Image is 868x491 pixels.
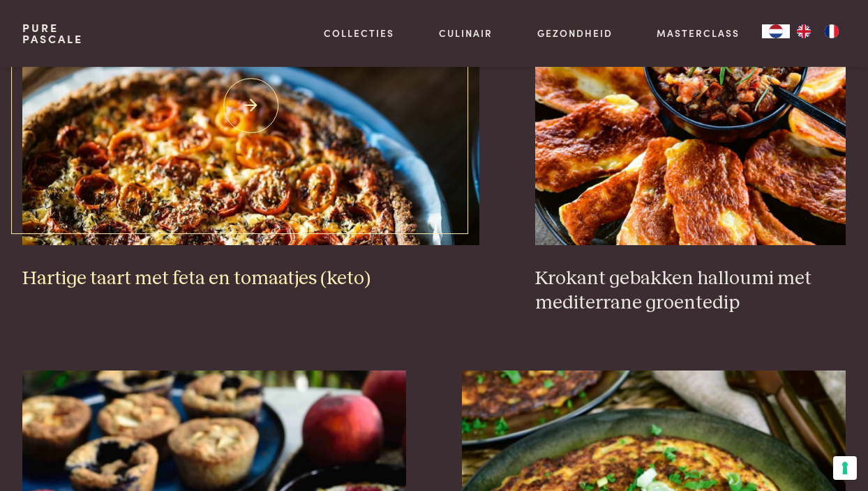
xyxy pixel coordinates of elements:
[762,24,846,38] aside: Language selected: Nederlands
[535,267,846,315] h3: Krokant gebakken halloumi met mediterrane groentedip
[818,24,846,38] a: FR
[22,22,83,45] a: PurePascale
[833,456,857,480] button: Uw voorkeuren voor toestemming voor trackingtechnologieën
[657,26,740,40] a: Masterclass
[790,24,846,38] ul: Language list
[790,24,818,38] a: EN
[22,267,479,291] h3: Hartige taart met feta en tomaatjes (keto)
[762,24,790,38] a: NL
[537,26,613,40] a: Gezondheid
[324,26,394,40] a: Collecties
[439,26,493,40] a: Culinair
[762,24,790,38] div: Language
